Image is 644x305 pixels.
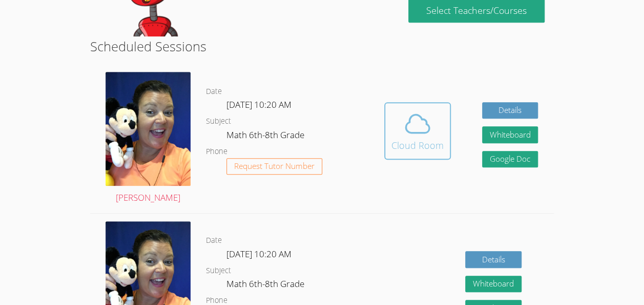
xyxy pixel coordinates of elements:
button: Whiteboard [465,276,522,293]
img: avatar.png [106,72,191,186]
a: [PERSON_NAME] [106,72,191,205]
div: Cloud Room [391,138,444,153]
dt: Date [206,85,222,98]
span: Request Tutor Number [234,162,315,170]
dd: Math 6th-8th Grade [226,277,306,294]
a: Details [482,102,538,119]
a: Google Doc [482,151,538,168]
dt: Subject [206,264,231,277]
dt: Phone [206,145,227,158]
h2: Scheduled Sessions [90,36,554,56]
a: Details [465,251,522,268]
button: Cloud Room [384,102,451,160]
span: [DATE] 10:20 AM [226,248,292,260]
dt: Subject [206,115,231,128]
dd: Math 6th-8th Grade [226,128,306,145]
dt: Date [206,234,222,247]
span: [DATE] 10:20 AM [226,99,292,110]
button: Whiteboard [482,126,538,143]
button: Request Tutor Number [226,158,322,175]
